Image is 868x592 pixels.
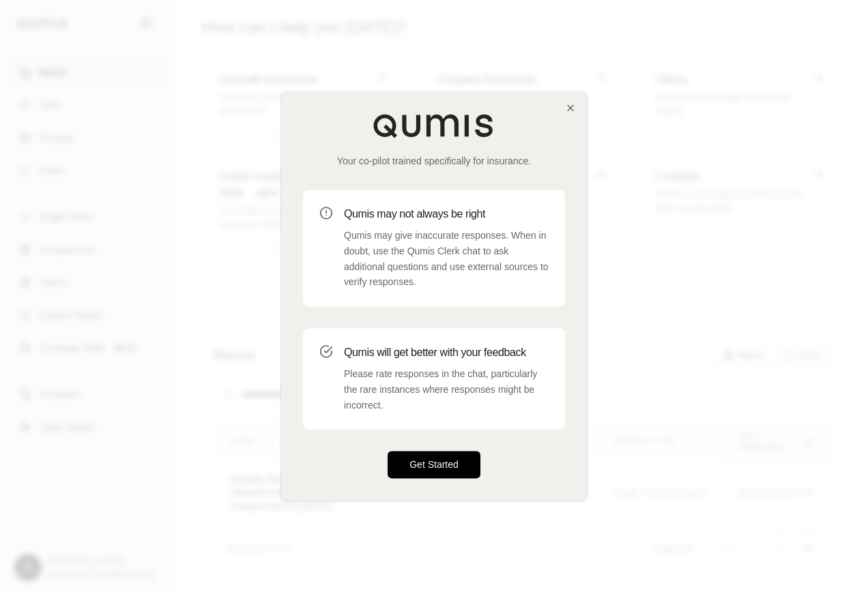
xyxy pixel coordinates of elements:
p: Qumis may give inaccurate responses. When in doubt, use the Qumis Clerk chat to ask additional qu... [344,228,549,290]
h3: Qumis may not always be right [344,206,549,222]
img: Qumis Logo [373,113,495,138]
h3: Qumis will get better with your feedback [344,344,549,361]
button: Get Started [388,452,480,479]
p: Your co-pilot trained specifically for insurance. [303,154,565,168]
p: Please rate responses in the chat, particularly the rare instances where responses might be incor... [344,366,549,413]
